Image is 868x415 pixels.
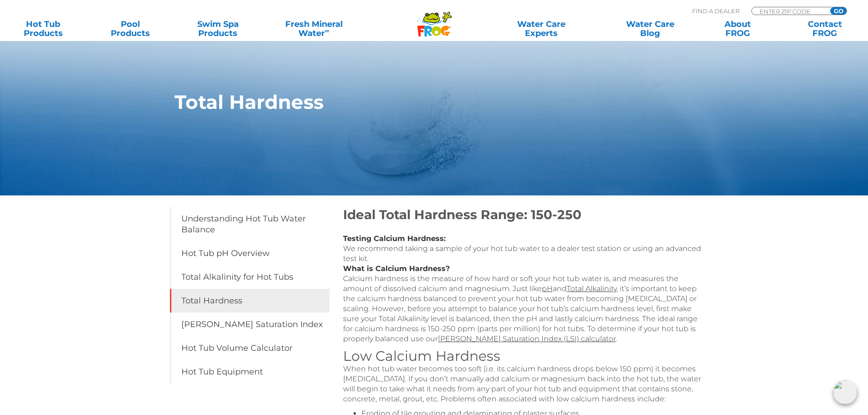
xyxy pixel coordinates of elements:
a: Total Alkalinity [567,284,616,293]
img: openIcon [833,380,857,404]
a: pH [542,284,553,293]
strong: What is Calcium Hardness? [343,264,450,273]
input: Zip Code Form [759,7,820,15]
a: ContactFROG [791,20,859,38]
a: Water CareBlog [616,20,684,38]
a: [PERSON_NAME] Saturation Index [170,313,329,336]
p: When hot tub water becomes too soft (i.e. its calcium hardness drops below 150 ppm) it becomes [M... [343,364,708,404]
a: Hot TubProducts [9,20,77,38]
a: Understanding Hot Tub Water Balance [170,207,329,241]
p: We recommend taking a sample of your hot tub water to a dealer test station or using an advanced ... [343,234,708,344]
h1: Total Hardness [175,91,653,113]
a: Total Hardness [170,289,329,313]
a: Hot Tub Equipment [170,360,329,384]
a: AboutFROG [704,20,771,38]
strong: Testing Calcium Hardness: [343,234,446,243]
a: Total Alkalinity for Hot Tubs [170,265,329,289]
a: Swim SpaProducts [184,20,252,38]
sup: ∞ [325,27,329,34]
input: GO [830,7,847,15]
a: Fresh MineralWater∞ [271,20,356,38]
a: Water CareExperts [486,20,596,38]
a: PoolProducts [97,20,164,38]
a: [PERSON_NAME] Saturation Index (LSI) calculator [438,334,616,343]
h3: Low Calcium Hardness [343,348,708,364]
a: Hot Tub pH Overview [170,241,329,265]
h2: Ideal Total Hardness Range: 150-250 [343,207,708,222]
p: Find A Dealer [692,7,740,15]
a: Hot Tub Volume Calculator [170,336,329,360]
